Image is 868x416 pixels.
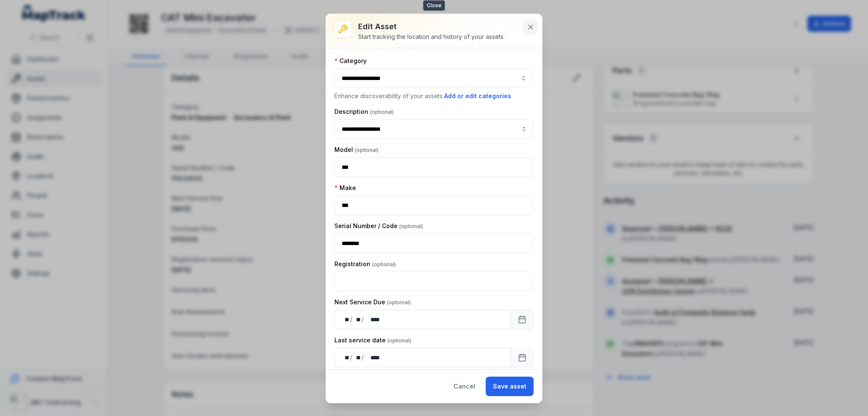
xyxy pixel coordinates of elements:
[362,353,364,362] div: /
[353,315,362,324] div: month,
[364,353,381,362] div: year,
[334,146,378,154] label: Model
[334,57,367,65] label: Category
[334,298,411,306] label: Next Service Due
[334,184,356,192] label: Make
[350,315,353,324] div: /
[511,310,534,329] button: Calendar
[358,33,505,41] div: Start tracking the location and history of your assets.
[334,222,423,230] label: Serial Number / Code
[334,336,411,344] label: Last service date
[334,91,534,101] p: Enhance discoverability of your assets.
[446,377,482,396] button: Cancel
[511,348,534,367] button: Calendar
[486,377,534,396] button: Save asset
[364,315,381,324] div: year,
[334,260,396,268] label: Registration
[350,353,353,362] div: /
[362,315,364,324] div: /
[342,315,350,324] div: day,
[423,0,445,11] span: Close
[334,119,534,139] input: asset-edit:description-label
[358,21,505,33] h3: Edit asset
[353,353,362,362] div: month,
[334,107,394,116] label: Description
[342,353,350,362] div: day,
[444,91,512,101] button: Add or edit categories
